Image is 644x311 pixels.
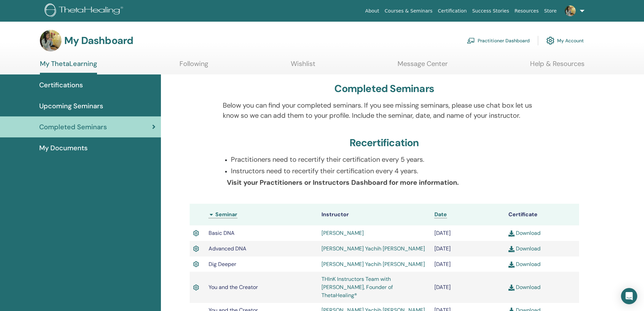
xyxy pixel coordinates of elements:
[180,60,208,73] a: Following
[321,229,364,237] a: [PERSON_NAME]
[530,60,585,73] a: Help & Resources
[193,283,199,292] img: Active Certificate
[318,204,431,225] th: Instructor
[512,5,542,17] a: Resources
[209,261,236,268] span: Dig Deeper
[508,246,515,252] img: download.svg
[382,5,435,17] a: Courses & Seminars
[467,38,475,44] img: chalkboard-teacher.svg
[193,244,199,253] img: Active Certificate
[470,5,512,17] a: Success Stories
[40,30,62,51] img: default.jpg
[546,35,554,46] img: cog.svg
[334,83,434,95] h3: Completed Seminars
[508,229,541,237] a: Download
[621,288,637,304] div: Open Intercom Messenger
[362,5,382,17] a: About
[39,122,107,132] span: Completed Seminars
[291,60,315,73] a: Wishlist
[431,241,505,257] td: [DATE]
[508,261,541,268] a: Download
[508,230,515,237] img: download.svg
[231,154,546,164] p: Practitioners need to recertify their certification every 5 years.
[39,143,88,153] span: My Documents
[209,245,246,252] span: Advanced DNA
[209,284,258,291] span: You and the Creator
[193,229,199,238] img: Active Certificate
[231,166,546,176] p: Instructors need to recertify their certification every 4 years.
[431,272,505,303] td: [DATE]
[467,33,530,48] a: Practitioner Dashboard
[45,3,125,19] img: logo.png
[350,137,419,149] h3: Recertification
[223,100,546,120] p: Below you can find your completed seminars. If you see missing seminars, please use chat box let ...
[508,285,515,291] img: download.svg
[398,60,448,73] a: Message Center
[546,33,584,48] a: My Account
[39,101,103,111] span: Upcoming Seminars
[321,245,425,252] a: [PERSON_NAME] Yachih [PERSON_NAME]
[505,204,579,225] th: Certificate
[542,5,559,17] a: Store
[193,260,199,269] img: Active Certificate
[508,262,515,268] img: download.svg
[209,229,235,237] span: Basic DNA
[431,257,505,272] td: [DATE]
[565,5,576,16] img: default.jpg
[434,211,447,218] span: Date
[435,5,469,17] a: Certification
[431,225,505,241] td: [DATE]
[39,80,83,90] span: Certifications
[434,211,447,218] a: Date
[321,261,425,268] a: [PERSON_NAME] Yachih [PERSON_NAME]
[40,60,97,74] a: My ThetaLearning
[508,245,541,252] a: Download
[321,275,393,299] a: THInK Instructors Team with [PERSON_NAME], Founder of ThetaHealing®
[227,178,459,187] b: Visit your Practitioners or Instructors Dashboard for more information.
[64,35,133,47] h3: My Dashboard
[508,284,541,291] a: Download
